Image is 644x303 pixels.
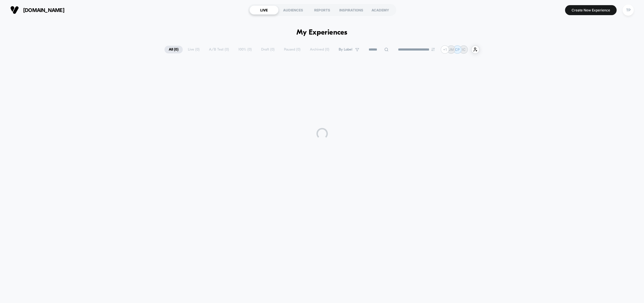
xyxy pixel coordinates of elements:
h1: My Experiences [296,29,348,37]
div: ACADEMY [366,5,395,15]
span: By Label [339,47,352,52]
p: CP [455,47,460,52]
p: JM [449,47,454,52]
div: AUDIENCES [279,5,308,15]
span: All ( 0 ) [164,46,183,53]
img: Visually logo [10,6,19,14]
div: REPORTS [308,5,337,15]
div: LIVE [249,5,279,15]
div: + 1 [441,45,449,54]
button: [DOMAIN_NAME] [9,5,66,15]
button: TP [621,4,635,16]
span: [DOMAIN_NAME] [23,7,64,13]
p: IC [462,47,466,52]
div: INSPIRATIONS [337,5,366,15]
div: TP [623,5,634,16]
button: Create New Experience [565,5,617,15]
img: end [431,48,435,51]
